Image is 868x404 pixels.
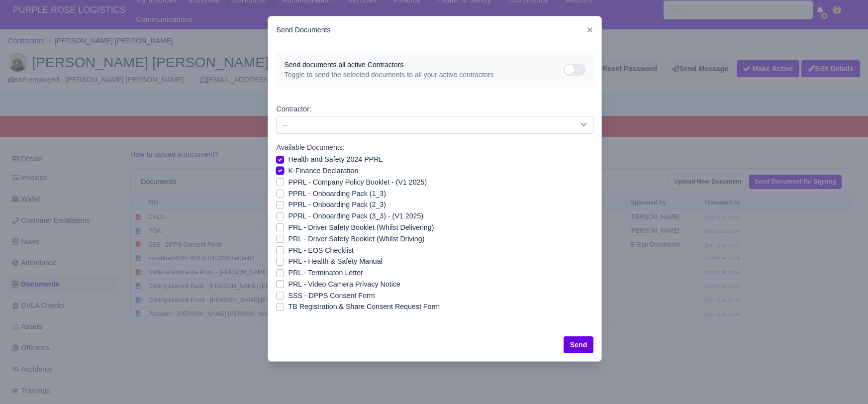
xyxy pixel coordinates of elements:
label: PRL - Terminaton Letter [288,267,363,279]
div: Send Documents [268,16,601,44]
label: Contractor: [276,103,311,115]
label: ТB Registration & Share Consent Request Form [288,301,440,312]
label: PRL - Health & Safety Manual [288,256,382,267]
label: PPRL - Onboarding Pack (2_3) [288,199,386,210]
span: Toggle to send the selected documents to all your active contractors [284,70,564,80]
iframe: Chat Widget [818,356,868,404]
label: PPRL - Company Policy Booklet - (V1 2025) [288,177,427,188]
label: Health and Safety 2024 PPRL [288,154,383,165]
label: PPRL - Onboarding Pack (3_3) - (V1 2025) [288,210,423,222]
label: PRL - EOS Checklist [288,245,354,256]
label: Available Documents: [276,142,344,153]
label: PRL - Driver Safety Booklet (Whilst Driving) [288,233,424,245]
button: Send [564,336,594,353]
label: PRL - Driver Safety Booklet (Whilst Delivering) [288,222,434,233]
span: Send documents all active Contractors [284,60,564,70]
label: K-Finance Declaration [288,165,358,177]
label: PPRL - Onboarding Pack (1_3) [288,188,386,200]
label: SSS - DPPS Consent Form [288,290,375,302]
label: PRL - Video Camera Privacy Notice [288,279,400,290]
